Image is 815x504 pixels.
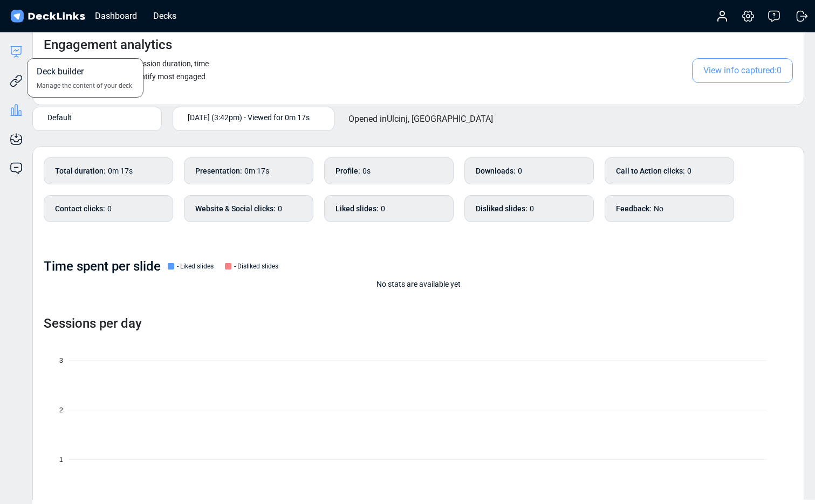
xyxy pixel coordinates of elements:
[108,167,133,175] span: 0m 17s
[59,455,63,464] tspan: 1
[654,204,663,213] span: No
[381,204,385,213] span: 0
[195,203,276,215] b: Website & Social clicks :
[107,204,112,213] span: 0
[476,165,516,177] b: Downloads :
[165,261,214,271] div: - Liked slides
[278,204,282,213] span: 0
[335,165,360,177] b: Profile :
[195,165,242,177] b: Presentation :
[530,204,534,213] span: 0
[55,203,105,215] b: Contact clicks :
[9,9,87,24] img: DeckLinks
[362,167,371,175] span: 0s
[348,113,493,126] p: Opened in Ulcinj, [GEOGRAPHIC_DATA]
[616,165,685,177] b: Call to Action clicks :
[244,167,269,175] span: 0m 17s
[59,406,63,414] tspan: 2
[37,81,134,91] span: Manage the content of your deck.
[222,261,278,271] div: - Disliked slides
[55,165,106,177] b: Total duration :
[692,58,793,83] span: View info captured: 0
[44,37,172,53] h4: Engagement analytics
[687,167,691,175] span: 0
[59,356,63,364] tspan: 3
[476,203,528,215] b: Disliked slides :
[518,167,522,175] span: 0
[616,203,652,215] b: Feedback :
[90,9,142,23] div: Dashboard
[188,112,310,123] span: [DATE] (3:42pm) - Viewed for 0m 17s
[44,279,793,290] div: No stats are available yet
[47,112,72,123] span: Default
[335,203,379,215] b: Liked slides :
[44,316,793,332] h4: Sessions per day
[148,9,182,23] div: Decks
[44,259,161,274] h4: Time spent per slide
[37,65,84,81] span: Deck builder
